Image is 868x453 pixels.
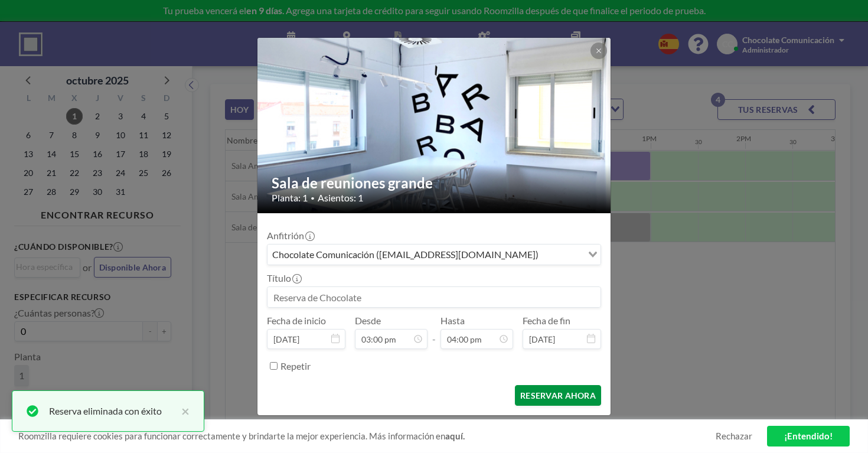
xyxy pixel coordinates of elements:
[716,431,752,442] a: Rechazar
[767,426,850,447] a: ¡Entendido!
[445,431,465,441] a: aquí.
[267,315,326,327] label: Fecha de inicio
[267,287,601,307] input: Reserva de Chocolate
[523,315,570,327] label: Fecha de fin
[318,192,363,204] span: Asientos: 1
[432,319,436,345] span: -
[267,230,314,242] label: Anfitrión
[515,385,601,406] button: RESERVAR AHORA
[280,360,311,372] label: Repetir
[267,272,301,284] label: Título
[355,315,381,327] label: Desde
[175,404,190,418] button: close
[542,247,581,262] input: Search for option
[272,192,308,204] span: Planta: 1
[49,404,175,418] div: Reserva eliminada con éxito
[18,431,716,442] span: Roomzilla requiere cookies para funcionar correctamente y brindarte la mejor experiencia. Más inf...
[270,247,541,262] span: Chocolate Comunicación ([EMAIL_ADDRESS][DOMAIN_NAME])
[440,315,465,327] label: Hasta
[311,194,315,203] span: •
[267,245,601,265] div: Search for option
[272,174,598,192] h2: Sala de reuniones grande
